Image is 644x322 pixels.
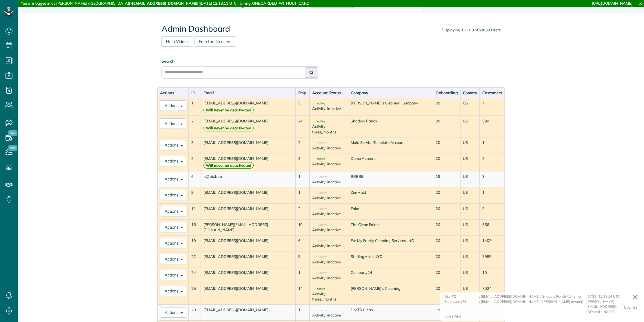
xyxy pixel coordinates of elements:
[480,203,505,219] td: 3
[433,153,460,171] td: 20
[201,219,296,235] td: [PERSON_NAME][EMAIL_ADDRESS][DOMAIN_NAME]
[460,187,480,203] td: US
[460,98,480,116] td: US
[160,270,186,280] button: Actions
[312,179,345,185] div: Activity: inactive
[296,305,310,321] td: 1
[312,145,345,151] div: Activity: inactive
[460,203,480,219] td: US
[160,307,186,318] button: Actions
[201,203,296,219] td: [EMAIL_ADDRESS][DOMAIN_NAME]
[348,153,433,171] td: Demo Account
[201,116,296,137] td: [EMAIL_ADDRESS][DOMAIN_NAME]
[348,283,433,305] td: [PERSON_NAME]'s Cleaning
[189,153,201,171] td: 5
[296,203,310,219] td: 2
[312,176,327,178] span: Inactive
[189,171,201,187] td: 6
[480,235,505,251] td: 1403
[160,238,186,248] button: Actions
[480,187,505,203] td: 1
[189,251,201,267] td: 22
[201,153,296,171] td: [EMAIL_ADDRESS][DOMAIN_NAME]
[160,286,186,296] button: Actions
[460,116,480,137] td: US
[312,106,345,111] div: Activity: inactive
[296,116,310,137] td: 24
[348,203,433,219] td: Fake
[312,158,325,160] span: Active
[191,90,198,96] div: ID
[160,90,186,96] div: Actions
[312,102,325,105] span: Active
[312,207,327,210] span: Inactive
[189,305,201,321] td: 28
[296,98,310,116] td: 5
[160,156,186,166] button: Actions
[160,118,186,129] button: Actions
[189,267,201,283] td: 24
[444,314,461,319] div: Last URLs
[296,283,310,305] td: 14
[298,90,307,96] div: Emp.
[312,287,325,290] span: Active
[436,90,458,96] div: Onboarding
[296,235,310,251] td: 6
[460,235,480,251] td: US
[201,98,296,116] td: [EMAIL_ADDRESS][DOMAIN_NAME]
[201,171,296,187] td: b@bb.bbb
[160,100,186,111] button: Actions
[348,187,433,203] td: ZenMaid
[480,116,505,137] td: 599
[312,312,345,318] div: Activity: inactive
[433,305,460,321] td: 19
[160,222,186,232] button: Actions
[482,90,502,96] div: Customers
[312,256,327,258] span: Inactive
[312,309,327,312] span: Inactive
[348,171,433,187] td: BBBBB
[433,116,460,137] td: 20
[480,219,505,235] td: 566
[348,219,433,235] td: The Clean Fairies
[433,187,460,203] td: 20
[296,153,310,171] td: 3
[480,171,505,187] td: 3
[312,195,345,201] div: Activity: inactive
[460,267,480,283] td: US
[203,162,254,169] strong: Will never be deactivated
[312,124,345,135] div: Activity: three_months
[629,290,641,304] a: ✕
[201,235,296,251] td: [EMAIL_ADDRESS][DOMAIN_NAME]
[203,107,254,113] strong: Will never be deactivated
[312,259,345,265] div: Activity: inactive
[592,1,632,6] a: [URL][DOMAIN_NAME]
[189,219,201,235] td: 18
[312,240,327,243] span: Inactive
[194,36,236,47] a: Free for life users
[189,187,201,203] td: 9
[296,251,310,267] td: 9
[296,267,310,283] td: 1
[201,283,296,305] td: [EMAIL_ADDRESS][DOMAIN_NAME]
[8,130,17,136] span: New
[160,206,186,216] button: Actions
[348,305,433,321] td: DocTR Clean
[132,1,199,6] strong: [EMAIL_ADDRESS][DOMAIN_NAME]
[348,98,433,116] td: [PERSON_NAME]'s Cleaning Company
[161,24,501,33] h2: Admin Dashboard
[160,140,186,150] button: Actions
[312,291,345,302] div: Activity: three_months
[201,305,296,321] td: [EMAIL_ADDRESS][DOMAIN_NAME]
[296,171,310,187] td: 1
[296,219,310,235] td: 10
[312,161,345,167] div: Activity: inactive
[433,98,460,116] td: 20
[348,235,433,251] td: For My Family Cleaning Services, INC.
[444,294,479,299] div: User#2
[189,137,201,153] td: 3
[312,275,345,281] div: Activity: inactive
[433,203,460,219] td: 20
[312,223,327,226] span: Inactive
[201,137,296,153] td: [EMAIL_ADDRESS][DOMAIN_NAME]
